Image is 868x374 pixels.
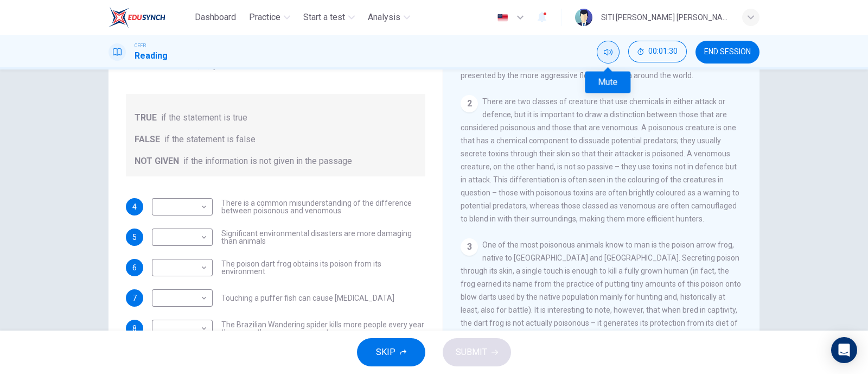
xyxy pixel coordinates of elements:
[132,325,137,332] span: 8
[575,9,592,26] img: Profile picture
[221,260,425,275] span: The poison dart frog obtains its poison from its environment
[195,11,236,24] span: Dashboard
[368,11,400,24] span: Analysis
[135,49,168,62] h1: Reading
[132,203,137,211] span: 4
[135,42,146,49] span: CEFR
[601,11,729,24] div: SITI [PERSON_NAME] [PERSON_NAME]
[648,47,678,56] span: 00:01:30
[695,41,759,64] button: END SESSION
[190,8,240,27] button: Dashboard
[461,97,739,223] span: There are two classes of creature that use chemicals in either attack or defence, but it is impor...
[628,41,687,62] button: 00:01:30
[597,41,620,64] div: Mute
[161,111,247,124] span: if the statement is true
[132,233,137,241] span: 5
[221,321,425,336] span: The Brazilian Wandering spider kills more people every year than any other venomous creature.
[461,95,478,112] div: 2
[363,8,414,27] button: Analysis
[299,8,359,27] button: Start a test
[831,337,857,363] div: Open Intercom Messenger
[164,133,256,146] span: if the statement is false
[249,11,280,24] span: Practice
[628,41,687,64] div: Hide
[704,48,751,56] span: END SESSION
[357,338,425,366] button: SKIP
[461,238,478,256] div: 3
[221,199,425,214] span: There is a common misunderstanding of the difference between poisonous and venomous
[132,294,137,302] span: 7
[585,72,630,93] div: Mute
[135,133,160,146] span: FALSE
[221,230,425,245] span: Significant environmental disasters are more damaging than animals
[132,264,137,271] span: 6
[108,7,165,28] img: EduSynch logo
[376,345,395,360] span: SKIP
[245,8,295,27] button: Practice
[221,294,394,302] span: Touching a puffer fish can cause [MEDICAL_DATA]
[496,14,509,22] img: en
[135,111,157,124] span: TRUE
[461,240,741,340] span: One of the most poisonous animals know to man is the poison arrow frog, native to [GEOGRAPHIC_DAT...
[135,155,179,168] span: NOT GIVEN
[303,11,345,24] span: Start a test
[183,155,352,168] span: if the information is not given in the passage
[108,7,190,28] a: EduSynch logo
